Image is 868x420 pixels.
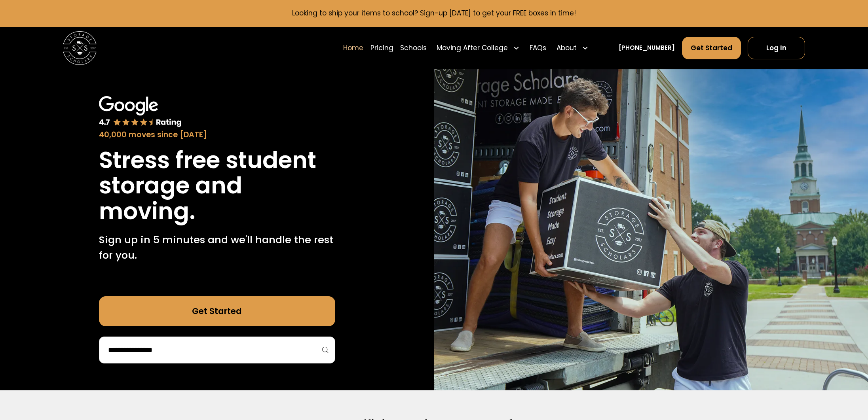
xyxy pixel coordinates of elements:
div: About [557,43,577,53]
a: Pricing [370,36,393,60]
div: Moving After College [437,43,508,53]
div: About [553,36,592,60]
a: FAQs [530,36,546,60]
img: Google 4.7 star rating [99,96,182,128]
a: [PHONE_NUMBER] [619,44,675,52]
a: Get Started [682,37,741,59]
a: Get Started [99,296,335,327]
a: home [63,31,97,65]
div: Moving After College [433,36,523,60]
p: Sign up in 5 minutes and we'll handle the rest for you. [99,232,335,263]
a: Looking to ship your items to school? Sign-up [DATE] to get your FREE boxes in time! [292,8,576,18]
h1: Stress free student storage and moving. [99,148,335,224]
a: Log In [748,37,805,59]
a: Home [343,36,363,60]
div: 40,000 moves since [DATE] [99,129,335,141]
a: Schools [400,36,427,60]
img: Storage Scholars main logo [63,31,97,65]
